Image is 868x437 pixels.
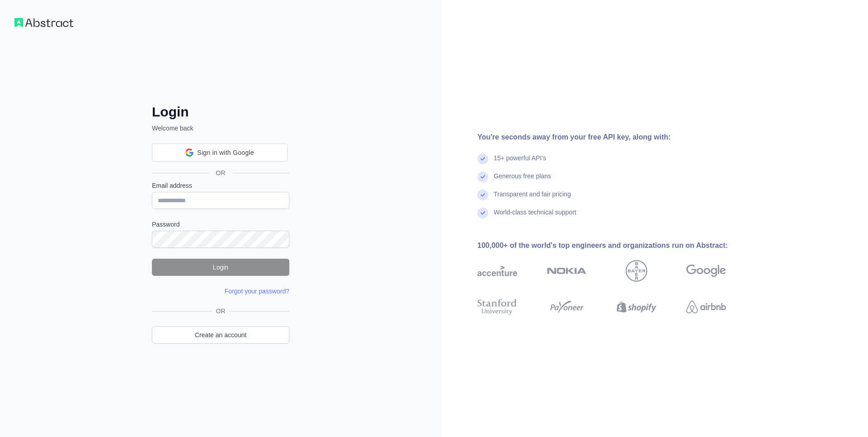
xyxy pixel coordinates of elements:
img: check mark [477,190,488,200]
div: Transparent and fair pricing [494,190,571,208]
img: check mark [477,172,488,182]
div: Generous free plans [494,172,551,190]
button: Login [152,259,289,276]
div: 100,000+ of the world's top engineers and organizations run on Abstract: [477,240,755,251]
div: World-class technical support [494,208,576,226]
img: check mark [477,208,488,218]
a: Create an account [152,326,289,344]
span: OR [212,307,229,316]
h2: Login [152,104,289,120]
img: google [686,260,726,282]
p: Welcome back [152,124,289,133]
a: Forgot your password? [225,288,289,295]
label: Password [152,220,289,229]
img: bayer [626,260,647,282]
div: You're seconds away from your free API key, along with: [477,132,755,143]
img: check mark [477,153,488,164]
img: shopify [617,297,656,317]
span: Sign in with Google [197,148,254,158]
div: Sign in with Google [152,144,288,162]
span: OR [209,168,233,177]
img: payoneer [547,297,587,317]
img: stanford university [477,297,517,317]
img: airbnb [686,297,726,317]
label: Email address [152,181,289,190]
img: Workflow [14,18,73,27]
img: accenture [477,260,517,282]
img: nokia [547,260,587,282]
div: 15+ powerful API's [494,153,546,172]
